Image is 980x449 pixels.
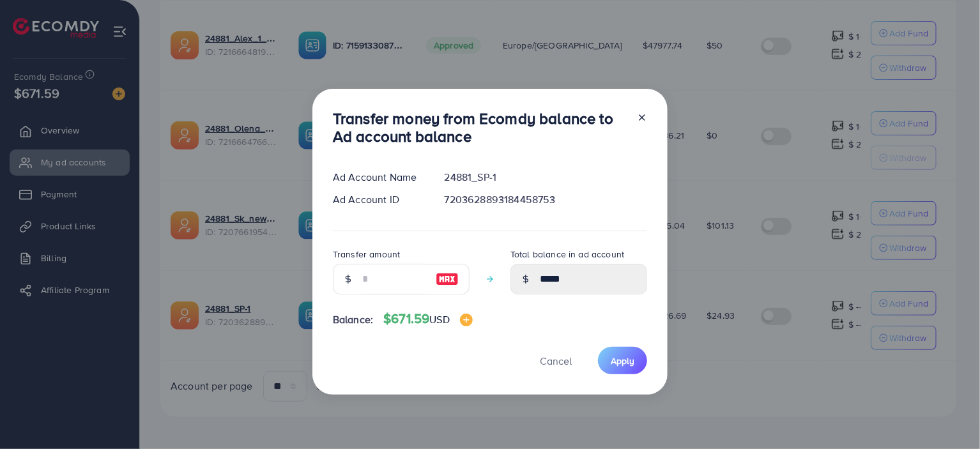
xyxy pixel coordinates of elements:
[434,170,657,185] div: 24881_SP-1
[611,354,634,367] span: Apply
[598,347,647,374] button: Apply
[926,392,970,439] iframe: Chat
[333,109,627,146] h3: Transfer money from Ecomdy balance to Ad account balance
[383,311,473,327] h4: $671.59
[524,347,588,374] button: Cancel
[333,312,373,327] span: Balance:
[429,312,449,326] span: USD
[434,192,657,207] div: 7203628893184458753
[540,354,572,368] span: Cancel
[460,314,473,326] img: image
[333,248,400,261] label: Transfer amount
[436,271,459,287] img: image
[510,248,624,261] label: Total balance in ad account
[323,192,434,207] div: Ad Account ID
[323,170,434,185] div: Ad Account Name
